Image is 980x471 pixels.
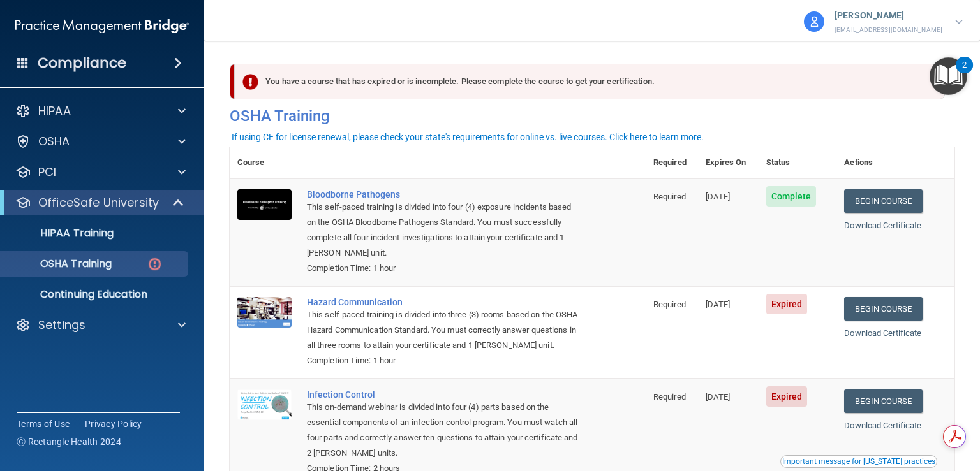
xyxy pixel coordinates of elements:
[307,261,582,276] div: Completion Time: 1 hour
[844,297,922,321] a: Begin Course
[844,328,921,338] a: Download Certificate
[38,134,70,149] p: OSHA
[307,353,582,368] div: Completion Time: 1 hour
[230,147,299,178] th: Course
[766,294,808,314] span: Expired
[307,389,582,400] a: Infection Control
[8,257,112,270] p: OSHA Training
[38,164,56,180] p: PCI
[766,386,808,407] span: Expired
[706,392,730,402] span: [DATE]
[653,192,686,201] span: Required
[17,435,121,448] span: Ⓒ Rectangle Health 2024
[85,417,142,430] a: Privacy Policy
[835,8,942,24] p: [PERSON_NAME]
[955,20,963,24] img: arrow-down.227dba2b.svg
[307,400,582,461] div: This on-demand webinar is divided into four (4) parts based on the essential components of an inf...
[235,64,945,99] div: You have a course that has expired or is incomplete. Please complete the course to get your certi...
[653,300,686,309] span: Required
[15,317,186,333] a: Settings
[38,54,126,72] h4: Compliance
[8,227,114,240] p: HIPAA Training
[230,107,954,125] h4: OSHA Training
[804,11,824,32] img: avatar.17b06cb7.svg
[232,133,704,141] div: If using CE for license renewal, please check your state's requirements for online vs. live cours...
[835,24,942,36] p: [EMAIL_ADDRESS][DOMAIN_NAME]
[307,297,582,307] a: Hazard Communication
[844,221,921,230] a: Download Certificate
[653,392,686,402] span: Required
[836,147,954,178] th: Actions
[307,199,582,261] div: This self-paced training is divided into four (4) exposure incidents based on the OSHA Bloodborne...
[242,74,258,90] img: exclamation-circle-solid-danger.72ef9ffc.png
[844,189,922,213] a: Begin Course
[962,65,967,82] div: 2
[782,458,935,465] div: Important message for [US_STATE] practices
[759,147,837,178] th: Status
[38,317,85,333] p: Settings
[15,195,185,210] a: OfficeSafe University
[17,417,70,430] a: Terms of Use
[230,131,706,143] button: If using CE for license renewal, please check your state's requirements for online vs. live cours...
[38,103,71,119] p: HIPAA
[766,186,817,207] span: Complete
[646,147,698,178] th: Required
[15,134,186,149] a: OSHA
[844,389,922,413] a: Begin Course
[698,147,758,178] th: Expires On
[706,192,730,201] span: [DATE]
[38,195,159,210] p: OfficeSafe University
[307,189,582,199] a: Bloodborne Pathogens
[844,421,921,430] a: Download Certificate
[780,455,937,468] button: Read this if you are a dental practitioner in the state of CA
[706,300,730,309] span: [DATE]
[15,103,186,119] a: HIPAA
[15,13,189,39] img: PMB logo
[147,256,163,272] img: danger-circle.6113f641.png
[8,288,182,301] p: Continuing Education
[15,164,186,180] a: PCI
[930,57,967,95] button: Open Resource Center, 2 new notifications
[307,307,582,353] div: This self-paced training is divided into three (3) rooms based on the OSHA Hazard Communication S...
